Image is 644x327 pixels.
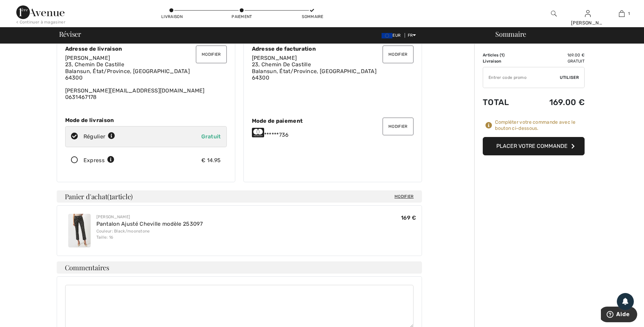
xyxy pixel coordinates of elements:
[302,14,322,20] div: Sommaire
[65,46,227,52] div: Adresse de livraison
[161,14,182,20] div: Livraison
[252,55,297,61] span: [PERSON_NAME]
[252,46,413,52] div: Adresse de facturation
[571,19,604,27] div: [PERSON_NAME]
[483,67,560,88] input: Code promo
[16,5,65,19] img: 1ère Avenue
[232,14,252,20] div: Paiement
[394,193,413,200] span: Modifier
[401,214,416,221] span: 169 €
[382,33,392,38] img: Euro
[585,10,591,17] a: Se connecter
[96,221,203,227] a: Pantalon Ajusté Cheville modèle 253097
[57,190,422,203] h4: Panier d'achat
[408,33,416,38] span: FR
[605,10,638,18] a: 1
[84,133,115,141] div: Régulier
[585,10,591,18] img: Mes infos
[252,61,377,81] span: 23, Chemin De Castille Balansun, État/Province, [GEOGRAPHIC_DATA] 64300
[628,11,630,17] span: 1
[65,117,227,123] div: Mode de livraison
[65,55,110,61] span: [PERSON_NAME]
[16,19,66,25] div: < Continuer à magasiner
[383,46,413,63] button: Modifier
[487,31,640,37] div: Sommaire
[201,156,221,165] div: € 14.95
[109,191,112,200] span: 1
[59,31,81,37] span: Réviser
[483,137,585,155] button: Placer votre commande
[68,214,91,247] img: Pantalon Ajusté Cheville modèle 253097
[96,228,203,240] div: Couleur: Black/moonstone Taille: 16
[601,307,637,324] iframe: Ouvre un widget dans lequel vous pouvez trouver plus d’informations
[84,156,114,165] div: Express
[57,261,422,274] h4: Commentaires
[560,74,579,81] span: Utiliser
[96,214,203,220] div: [PERSON_NAME]
[495,119,585,132] div: Compléter votre commande avec le bouton ci-dessous.
[65,55,227,100] div: [PERSON_NAME][EMAIL_ADDRESS][DOMAIN_NAME] 0631467178
[483,91,526,114] td: Total
[501,53,503,57] span: 1
[382,33,403,38] span: EUR
[201,133,221,140] span: Gratuit
[196,46,226,63] button: Modifier
[107,192,133,201] span: ( article)
[65,61,190,81] span: 23, Chemin De Castille Balansun, État/Province, [GEOGRAPHIC_DATA] 64300
[383,118,413,135] button: Modifier
[619,10,625,18] img: Mon panier
[483,52,526,58] td: Articles ( )
[551,10,557,18] img: recherche
[526,52,585,58] td: 169.00 €
[252,118,413,124] div: Mode de paiement
[483,58,526,64] td: Livraison
[526,58,585,64] td: Gratuit
[526,91,585,114] td: 169.00 €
